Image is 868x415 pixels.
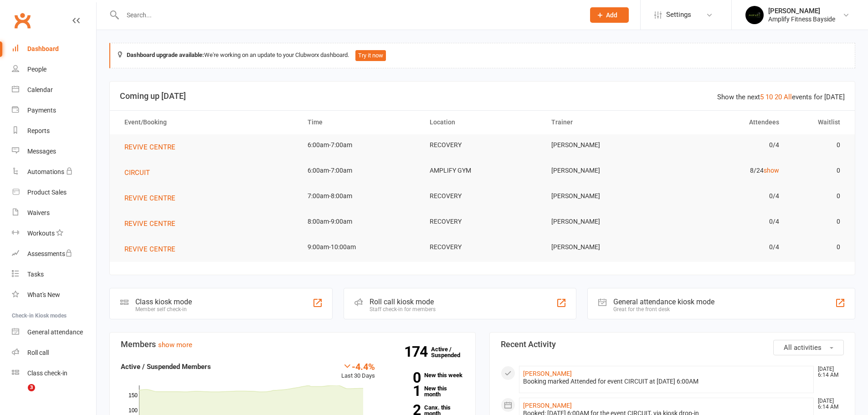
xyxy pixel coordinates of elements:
[543,211,665,232] td: [PERSON_NAME]
[12,203,96,223] a: Waivers
[813,398,843,410] time: [DATE] 6:14 AM
[773,340,844,355] button: All activities
[27,45,59,52] div: Dashboard
[121,363,211,371] strong: Active / Suspended Members
[9,384,31,406] iframe: Intercom live chat
[341,361,375,371] div: -4.4%
[124,218,182,229] button: REVIVE CENTRE
[421,185,544,207] td: RECOVERY
[299,134,421,156] td: 6:00am-7:00am
[760,93,764,101] a: 5
[523,378,810,385] div: Booking marked Attended for event CIRCUIT at [DATE] 6:00AM
[11,9,34,32] a: Clubworx
[787,111,848,134] th: Waitlist
[299,236,421,258] td: 9:00am-10:00am
[613,306,714,313] div: Great for the front desk
[27,86,53,93] div: Calendar
[27,349,49,356] div: Roll call
[765,93,773,101] a: 10
[135,297,192,306] div: Class kiosk mode
[665,185,787,207] td: 0/4
[389,372,464,378] a: 0New this week
[124,194,175,202] span: REVIVE CENTRE
[787,134,848,156] td: 0
[135,306,192,313] div: Member self check-in
[12,121,96,141] a: Reports
[12,100,96,121] a: Payments
[543,160,665,181] td: [PERSON_NAME]
[543,236,665,258] td: [PERSON_NAME]
[127,51,204,58] strong: Dashboard upgrade available:
[665,211,787,232] td: 0/4
[421,211,544,232] td: RECOVERY
[27,148,56,155] div: Messages
[109,43,855,68] div: We're working on an update to your Clubworx dashboard.
[12,80,96,100] a: Calendar
[12,141,96,162] a: Messages
[27,107,56,114] div: Payments
[606,11,617,19] span: Add
[27,66,46,73] div: People
[27,369,67,377] div: Class check-in
[299,111,421,134] th: Time
[124,143,175,151] span: REVIVE CENTRE
[124,245,175,253] span: REVIVE CENTRE
[12,39,96,59] a: Dashboard
[120,92,845,101] h3: Coming up [DATE]
[28,384,35,391] span: 3
[12,363,96,384] a: Class kiosk mode
[613,297,714,306] div: General attendance kiosk mode
[124,193,182,204] button: REVIVE CENTRE
[421,111,544,134] th: Location
[421,160,544,181] td: AMPLIFY GYM
[813,366,843,378] time: [DATE] 6:14 AM
[12,244,96,264] a: Assessments
[787,211,848,232] td: 0
[764,167,779,174] a: show
[389,385,464,397] a: 1New this month
[768,15,835,23] div: Amplify Fitness Bayside
[389,371,421,384] strong: 0
[124,167,156,178] button: CIRCUIT
[12,322,96,343] a: General attendance kiosk mode
[299,185,421,207] td: 7:00am-8:00am
[124,220,175,228] span: REVIVE CENTRE
[116,111,299,134] th: Event/Booking
[665,236,787,258] td: 0/4
[299,211,421,232] td: 8:00am-9:00am
[666,5,691,25] span: Settings
[27,250,72,257] div: Assessments
[27,291,60,298] div: What's New
[355,50,386,61] button: Try it now
[787,236,848,258] td: 0
[27,328,83,336] div: General attendance
[12,59,96,80] a: People
[27,127,50,134] div: Reports
[421,134,544,156] td: RECOVERY
[27,189,67,196] div: Product Sales
[717,92,845,102] div: Show the next events for [DATE]
[124,142,182,153] button: REVIVE CENTRE
[665,111,787,134] th: Attendees
[523,370,572,377] a: [PERSON_NAME]
[370,297,436,306] div: Roll call kiosk mode
[404,345,431,359] strong: 174
[121,340,464,349] h3: Members
[158,341,192,349] a: show more
[421,236,544,258] td: RECOVERY
[523,402,572,409] a: [PERSON_NAME]
[784,93,792,101] a: All
[665,134,787,156] td: 0/4
[27,209,50,216] div: Waivers
[27,168,64,175] div: Automations
[370,306,436,313] div: Staff check-in for members
[590,7,629,23] button: Add
[12,162,96,182] a: Automations
[12,343,96,363] a: Roll call
[787,185,848,207] td: 0
[745,6,764,24] img: thumb_image1596355059.png
[120,9,578,21] input: Search...
[27,230,55,237] div: Workouts
[775,93,782,101] a: 20
[124,169,150,177] span: CIRCUIT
